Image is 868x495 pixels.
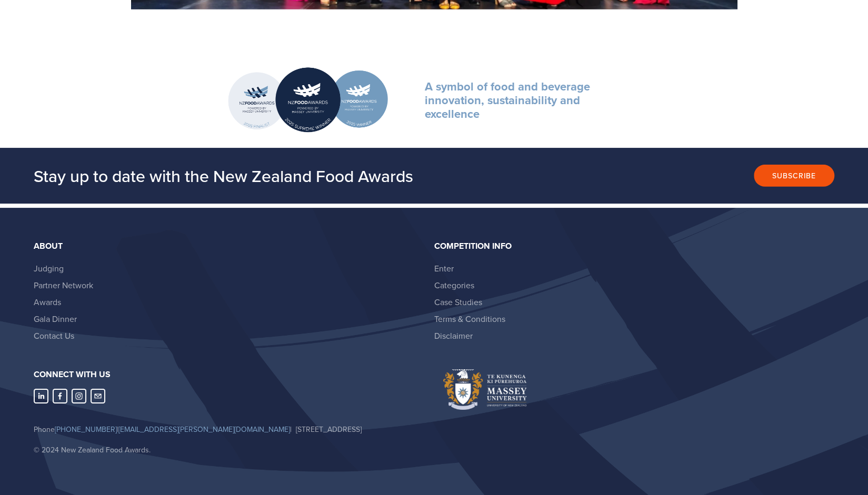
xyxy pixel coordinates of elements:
h2: Stay up to date with the New Zealand Food Awards [34,165,562,186]
strong: A symbol of food and beverage innovation, sustainability and excellence [425,78,593,123]
a: Disclaimer [434,330,473,341]
a: Judging [34,262,64,274]
a: Terms & Conditions [434,313,505,325]
a: LinkedIn [34,389,48,403]
a: Categories [434,279,474,291]
a: nzfoodawards@massey.ac.nz [91,389,105,403]
button: Subscribe [754,165,834,187]
a: Abbie Harris [53,389,67,403]
a: Instagram [72,389,86,403]
a: Enter [434,262,454,274]
a: [PHONE_NUMBER] [55,424,117,435]
a: Contact Us [34,330,74,341]
div: About [34,241,425,251]
div: Competition Info [434,241,826,251]
a: Partner Network [34,279,93,291]
p: Phone | | [STREET_ADDRESS] [34,423,425,436]
a: [EMAIL_ADDRESS][PERSON_NAME][DOMAIN_NAME] [118,424,290,435]
p: © 2024 New Zealand Food Awards. [34,443,425,457]
a: Awards [34,296,61,308]
h3: Connect with us [34,369,425,380]
a: Case Studies [434,296,482,308]
a: Gala Dinner [34,313,77,325]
